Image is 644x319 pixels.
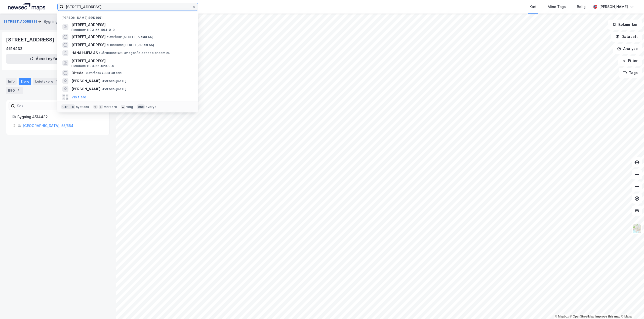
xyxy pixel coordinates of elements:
div: [STREET_ADDRESS] [6,36,55,44]
button: Åpne i ny fane [6,54,86,64]
button: Tags [619,68,642,78]
div: Leietakere [33,78,61,85]
div: Bygning 4514432 [17,114,103,120]
div: Ctrl + k [61,104,75,109]
button: [STREET_ADDRESS] [4,19,38,24]
input: Søk [15,102,70,110]
div: nytt søk [76,105,89,109]
button: Analyse [613,44,642,54]
span: [STREET_ADDRESS] [71,58,192,64]
div: Info [6,78,17,85]
span: [PERSON_NAME] [71,78,100,84]
span: [STREET_ADDRESS] [71,22,192,28]
div: ESG [6,87,23,94]
span: [PERSON_NAME] [71,86,100,92]
span: • [107,35,108,39]
img: Z [632,224,642,233]
a: Improve this map [595,315,620,318]
span: Person • [DATE] [101,79,126,83]
div: Bolig [577,4,586,10]
img: logo.a4113a55bc3d86da70a041830d287a7e.svg [8,3,45,11]
div: 4514432 [6,46,22,52]
span: Eiendom • [STREET_ADDRESS] [107,43,154,47]
span: Område • 4333 Oltedal [86,71,122,75]
iframe: Chat Widget [619,295,644,319]
span: Person • [DATE] [101,87,126,91]
input: Søk på adresse, matrikkel, gårdeiere, leietakere eller personer [64,3,192,11]
div: Mine Tags [548,4,566,10]
span: Gårdeiere • Utl. av egen/leid fast eiendom el. [99,51,170,55]
div: [PERSON_NAME] søk (99) [57,12,198,21]
div: velg [126,105,133,109]
div: Kart [530,4,537,10]
div: 1 [16,88,21,93]
span: [STREET_ADDRESS] [71,42,106,48]
div: 1 [54,79,59,84]
div: [PERSON_NAME] [599,4,628,10]
div: avbryt [146,105,156,109]
span: Område • [STREET_ADDRESS] [107,35,153,39]
span: Oltedal [71,70,85,76]
span: Eiendom • 1103-55-629-0-0 [71,64,114,68]
button: Datasett [611,32,642,42]
div: esc [137,104,145,109]
span: • [99,51,100,55]
button: Bokmerker [608,20,642,30]
a: OpenStreetMap [570,315,594,318]
span: • [107,43,108,47]
button: Vis flere [71,94,86,100]
div: markere [104,105,117,109]
a: [GEOGRAPHIC_DATA], 55/564 [23,123,73,128]
span: [STREET_ADDRESS] [71,34,106,40]
span: • [86,71,87,75]
span: • [101,79,103,83]
span: Eiendom • 1103-55-564-0-0 [71,28,115,32]
button: Filter [618,56,642,66]
span: • [101,87,103,91]
div: Kontrollprogram for chat [619,295,644,319]
div: Eiere [19,78,31,85]
span: HANA HJEM AS [71,50,98,56]
a: Mapbox [555,315,569,318]
div: Bygning [44,19,58,25]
